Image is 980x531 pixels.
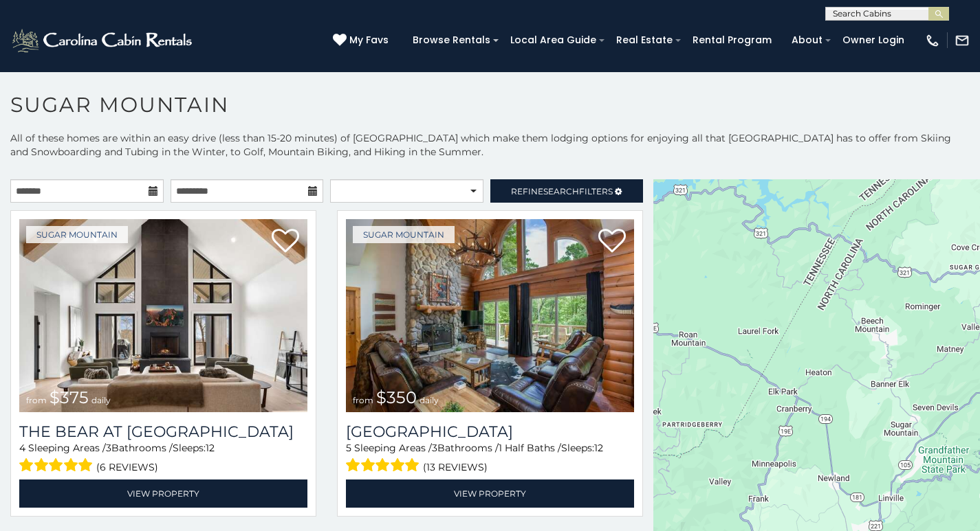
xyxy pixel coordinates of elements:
a: Grouse Moor Lodge from $350 daily [346,219,634,412]
a: The Bear At [GEOGRAPHIC_DATA] [19,422,307,441]
span: $375 [50,387,89,407]
a: About [785,30,829,51]
a: View Property [19,479,307,508]
span: daily [91,395,111,405]
a: Owner Login [836,30,911,51]
a: Add to favorites [598,227,626,256]
a: Local Area Guide [503,30,603,51]
a: The Bear At Sugar Mountain from $375 daily [19,219,307,412]
span: 12 [594,442,603,454]
img: mail-regular-white.png [955,33,970,48]
span: from [26,395,47,405]
a: Add to favorites [272,227,299,256]
a: Sugar Mountain [353,226,455,243]
span: (13 reviews) [423,458,488,476]
a: Browse Rentals [406,30,497,51]
img: Grouse Moor Lodge [346,219,634,412]
span: 5 [346,442,351,454]
div: Sleeping Areas / Bathrooms / Sleeps: [346,441,634,476]
span: (6 reviews) [96,458,158,476]
span: 3 [106,442,111,454]
span: 3 [432,442,437,454]
a: Real Estate [609,30,679,51]
h3: Grouse Moor Lodge [346,422,634,441]
img: White-1-2.png [10,27,196,54]
a: [GEOGRAPHIC_DATA] [346,422,634,441]
img: phone-regular-white.png [925,33,940,48]
a: My Favs [333,33,392,48]
img: The Bear At Sugar Mountain [19,219,307,412]
a: View Property [346,479,634,508]
span: from [353,395,373,405]
span: 12 [206,442,215,454]
span: 1 Half Baths / [499,442,561,454]
h3: The Bear At Sugar Mountain [19,422,307,441]
span: My Favs [349,33,389,47]
a: RefineSearchFilters [490,179,644,203]
span: Refine Filters [511,186,613,196]
span: daily [420,395,439,405]
div: Sleeping Areas / Bathrooms / Sleeps: [19,441,307,476]
span: 4 [19,442,25,454]
a: Rental Program [686,30,778,51]
span: Search [543,186,579,196]
span: $350 [376,387,417,407]
a: Sugar Mountain [26,226,128,243]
